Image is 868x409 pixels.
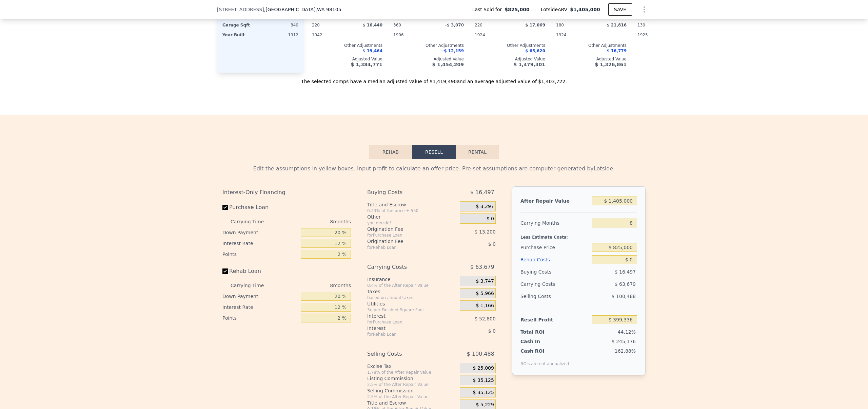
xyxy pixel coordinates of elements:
[637,43,708,48] div: Other Adjustments
[367,348,443,360] div: Selling Costs
[312,43,382,48] div: Other Adjustments
[393,23,401,27] span: 360
[520,329,563,335] div: Total ROI
[520,241,589,254] div: Purchase Price
[262,30,298,40] div: 1912
[367,283,457,288] div: 0.4% of the After Repair Value
[442,49,464,53] span: -$ 12,159
[473,390,494,396] span: $ 35,125
[222,313,298,323] div: Points
[637,30,671,40] div: 1925
[612,339,636,344] span: $ 245,176
[367,245,443,250] div: for Rehab Loan
[312,30,346,40] div: 1942
[470,261,494,273] span: $ 63,679
[520,229,637,241] div: Less Estimate Costs:
[475,229,496,235] span: $ 13,200
[520,314,589,326] div: Resell Profit
[430,30,464,40] div: -
[570,7,600,12] span: $1,405,000
[615,269,636,275] span: $ 16,497
[520,278,563,290] div: Carrying Costs
[525,23,545,27] span: $ 17,069
[222,205,228,210] input: Purchase Loan
[476,303,494,309] span: $ 1,166
[456,145,499,159] button: Rental
[476,291,494,297] span: $ 5,966
[476,278,494,284] span: $ 3,747
[520,290,589,302] div: Selling Costs
[520,354,569,367] div: ROIs are not annualized
[369,145,412,159] button: Rehab
[593,30,627,40] div: -
[520,348,569,354] div: Cash ROI
[473,365,494,371] span: $ 25,009
[217,73,651,85] div: The selected comps have a median adjusted value of $1,419,490 and an average adjusted value of $1...
[367,220,457,226] div: you decide!
[367,394,457,399] div: 2.5% of the After Repair Value
[475,43,545,48] div: Other Adjustments
[367,261,443,273] div: Carrying Costs
[367,363,457,370] div: Excise Tax
[520,266,589,278] div: Buying Costs
[367,382,457,387] div: 2.5% of the After Repair Value
[367,319,443,325] div: for Purchase Loan
[367,300,457,307] div: Utilities
[472,6,505,13] span: Last Sold for
[367,233,443,238] div: for Purchase Loan
[556,23,564,27] span: 180
[367,213,457,220] div: Other
[475,23,482,27] span: 220
[393,43,464,48] div: Other Adjustments
[349,30,382,40] div: -
[222,165,646,173] div: Edit the assumptions in yellow boxes. Input profit to calculate an offer price. Pre-set assumptio...
[315,7,341,12] span: , WA 98105
[511,30,545,40] div: -
[222,268,228,274] input: Rehab Loan
[608,3,632,16] button: SAVE
[525,49,545,53] span: $ 65,620
[222,201,298,213] label: Purchase Loan
[222,265,298,277] label: Rehab Loan
[222,302,298,313] div: Interest Rate
[541,6,570,13] span: Lotside ARV
[637,3,651,16] button: Show Options
[222,291,298,302] div: Down Payment
[367,276,457,283] div: Insurance
[367,238,443,245] div: Origination Fee
[488,241,496,247] span: $ 0
[556,43,627,48] div: Other Adjustments
[607,49,627,53] span: $ 16,779
[351,62,382,67] span: $ 1,384,771
[367,332,443,337] div: for Rehab Loan
[277,280,351,291] div: 8 months
[222,249,298,260] div: Points
[367,307,457,313] div: 3¢ per Finished Square Foot
[367,226,443,233] div: Origination Fee
[520,338,563,345] div: Cash In
[367,387,457,394] div: Selling Commission
[264,6,341,13] span: , [GEOGRAPHIC_DATA]
[470,186,494,199] span: $ 16,497
[222,30,259,40] div: Year Built
[476,204,494,210] span: $ 3,297
[231,216,275,227] div: Carrying Time
[514,62,545,67] span: $ 1,479,301
[412,145,456,159] button: Resell
[367,399,457,406] div: Title and Escrow
[367,313,443,319] div: Interest
[595,62,627,67] span: $ 1,326,861
[367,295,457,300] div: based on annual taxes
[432,62,464,67] span: $ 1,454,209
[467,348,494,360] span: $ 100,488
[312,23,320,27] span: 220
[615,281,636,287] span: $ 63,679
[222,227,298,238] div: Down Payment
[367,201,457,208] div: Title and Escrow
[362,23,382,27] span: $ 16,440
[520,195,589,207] div: After Repair Value
[637,56,708,62] div: Adjusted Value
[520,217,589,229] div: Carrying Months
[475,56,545,62] div: Adjusted Value
[607,23,627,27] span: $ 21,816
